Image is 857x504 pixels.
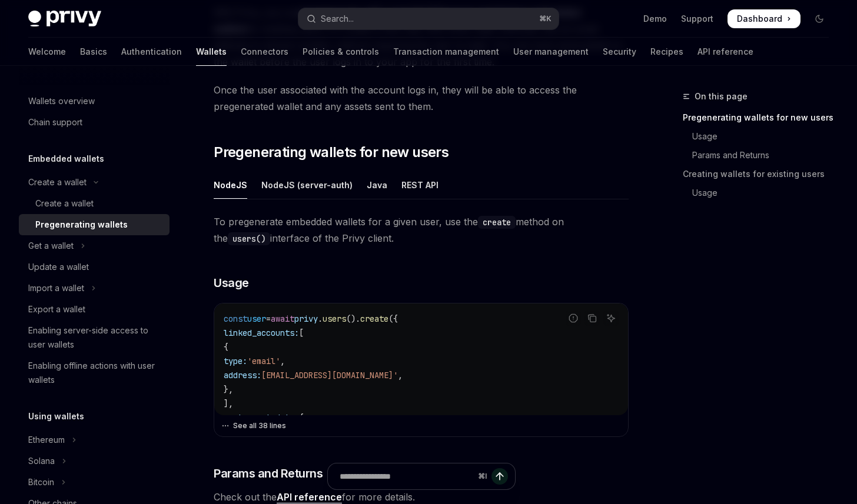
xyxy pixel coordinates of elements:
a: Connectors [241,38,288,66]
span: To pregenerate embedded wallets for a given user, use the method on the interface of the Privy cl... [214,213,629,246]
span: users [323,313,346,324]
button: Toggle Get a wallet section [19,235,170,256]
span: ⌘ K [539,14,552,24]
span: [EMAIL_ADDRESS][DOMAIN_NAME]' [261,370,398,380]
span: 'email' [247,356,280,366]
span: Dashboard [737,13,782,25]
button: Ask AI [603,311,619,326]
a: Policies & controls [303,38,379,66]
div: Import a wallet [28,281,84,295]
div: Wallets overview [28,94,95,108]
div: Create a wallet [35,196,94,211]
a: Wallets [196,38,227,66]
span: (). [346,313,360,324]
button: Toggle dark mode [810,9,829,28]
div: Search... [321,12,354,26]
button: Toggle Bitcoin section [19,472,170,493]
a: Params and Returns [683,146,838,165]
span: ], [224,398,233,409]
div: Solana [28,454,55,468]
span: [ [299,328,304,338]
div: Java [367,171,387,199]
button: Send message [491,468,508,485]
a: API reference [697,38,753,66]
a: Welcome [28,38,66,66]
a: Recipes [650,38,683,66]
button: See all 38 lines [221,418,621,434]
code: users() [228,232,270,245]
a: Enabling server-side access to user wallets [19,320,170,355]
span: { [299,412,304,423]
a: Security [603,38,636,66]
a: Transaction management [393,38,499,66]
a: Chain support [19,112,170,133]
span: Usage [214,275,249,291]
span: }, [224,384,233,395]
button: Open search [298,8,559,29]
span: , [280,356,285,366]
a: Wallets overview [19,91,170,112]
a: Demo [643,13,667,25]
span: const [224,313,247,324]
span: privy [294,313,318,324]
div: REST API [401,171,439,199]
a: Enabling offline actions with user wallets [19,355,170,390]
a: User management [513,38,589,66]
code: create [478,216,516,229]
button: Report incorrect code [566,311,581,326]
a: Usage [683,183,838,202]
a: Support [681,13,713,25]
div: Get a wallet [28,239,74,253]
div: Pregenerating wallets [35,218,128,232]
a: Authentication [121,38,182,66]
div: Ethereum [28,433,65,447]
h5: Embedded wallets [28,152,104,166]
a: Creating wallets for existing users [683,165,838,183]
a: Basics [80,38,107,66]
span: user [247,313,266,324]
button: Copy the contents from the code block [584,311,600,326]
a: Pregenerating wallets [19,214,170,235]
button: Toggle Solana section [19,450,170,472]
span: create [360,313,388,324]
span: , [398,370,403,380]
h5: Using wallets [28,409,84,423]
a: Dashboard [728,9,800,28]
div: Chain support [28,115,82,129]
button: Toggle Create a wallet section [19,172,170,193]
span: await [271,313,294,324]
div: Update a wallet [28,260,89,274]
div: NodeJS [214,171,247,199]
span: type: [224,356,247,366]
a: Pregenerating wallets for new users [683,108,838,127]
span: address: [224,370,261,380]
span: linked_accounts: [224,328,299,338]
div: Enabling offline actions with user wallets [28,359,162,387]
span: . [318,313,323,324]
div: Enabling server-side access to user wallets [28,323,162,352]
span: { [224,342,228,352]
img: dark logo [28,11,101,27]
span: custom_metadata: [224,412,299,423]
a: Update a wallet [19,256,170,278]
div: Export a wallet [28,302,85,316]
a: Export a wallet [19,299,170,320]
div: Bitcoin [28,475,54,489]
button: Toggle Ethereum section [19,429,170,450]
span: ({ [388,313,398,324]
div: NodeJS (server-auth) [261,171,353,199]
a: Create a wallet [19,193,170,214]
input: Ask a question... [340,463,473,489]
span: On this page [695,89,748,104]
button: Toggle Import a wallet section [19,278,170,299]
a: Usage [683,127,838,146]
span: Once the user associated with the account logs in, they will be able to access the pregenerated w... [214,82,629,115]
span: Pregenerating wallets for new users [214,143,449,162]
span: = [266,313,271,324]
div: Create a wallet [28,175,87,189]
